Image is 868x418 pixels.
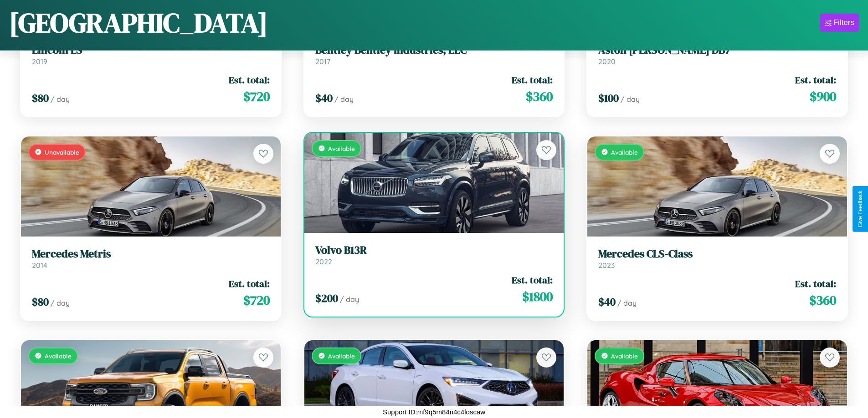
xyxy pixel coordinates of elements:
span: $ 80 [32,294,49,309]
a: Bentley Bentley Industries, LLC2017 [315,44,553,66]
a: Aston [PERSON_NAME] DB72020 [598,44,836,66]
span: / day [621,95,640,104]
span: $ 900 [810,87,836,106]
p: Support ID: mf9q5m84n4c4loscaw [383,406,485,418]
a: Volvo B13R2022 [315,244,553,266]
span: Est. total: [512,73,553,86]
h3: Volvo B13R [315,244,553,257]
span: Available [611,148,638,156]
span: Available [45,352,72,360]
span: / day [340,295,359,304]
span: $ 40 [598,294,616,309]
span: 2023 [598,261,615,270]
span: $ 720 [243,87,270,106]
span: 2014 [32,261,47,270]
span: Available [611,352,638,360]
span: 2020 [598,57,616,66]
span: 2017 [315,57,330,66]
h3: Mercedes Metris [32,247,270,261]
span: Unavailable [45,148,79,156]
h3: Aston [PERSON_NAME] DB7 [598,44,836,57]
a: Lincoln LS2019 [32,44,270,66]
h3: Mercedes CLS-Class [598,247,836,261]
span: $ 1800 [522,287,553,306]
span: $ 80 [32,91,49,106]
span: / day [617,298,637,307]
div: Give Feedback [857,191,863,227]
span: / day [51,95,70,104]
span: $ 360 [526,87,553,106]
span: 2022 [315,257,332,266]
span: Est. total: [229,277,270,290]
span: / day [334,95,354,104]
span: $ 720 [243,291,270,309]
span: Est. total: [795,73,836,86]
span: Available [328,352,355,360]
span: $ 40 [315,91,333,106]
span: Available [328,145,355,152]
span: / day [51,298,70,307]
h1: [GEOGRAPHIC_DATA] [9,4,268,41]
span: Est. total: [512,273,553,287]
div: Filters [833,18,854,27]
span: Est. total: [795,277,836,290]
span: $ 100 [598,91,619,106]
button: Filters [820,14,859,32]
span: 2019 [32,57,47,66]
h3: Lincoln LS [32,44,270,57]
a: Mercedes CLS-Class2023 [598,247,836,270]
a: Mercedes Metris2014 [32,247,270,270]
span: $ 200 [315,291,338,306]
span: $ 360 [809,291,836,309]
h3: Bentley Bentley Industries, LLC [315,44,553,57]
span: Est. total: [229,73,270,86]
